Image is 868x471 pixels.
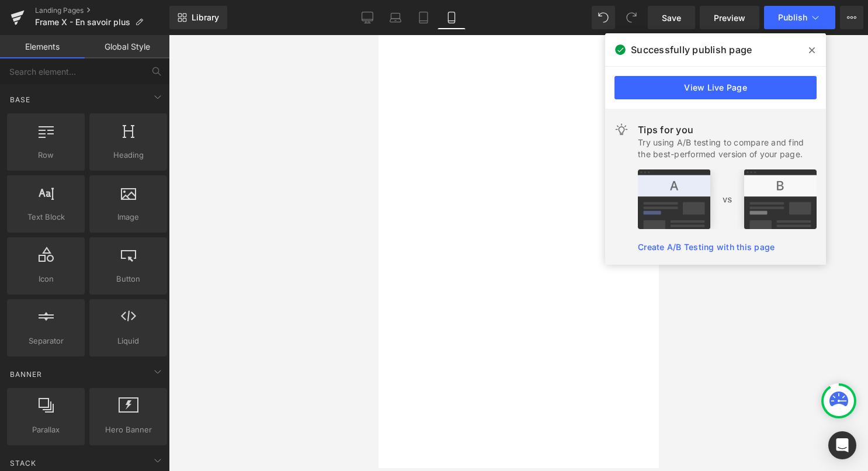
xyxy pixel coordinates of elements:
span: Banner [9,369,43,380]
span: Stack [9,458,37,469]
button: Undo [592,6,615,29]
span: Icon [11,273,81,285]
span: Successfully publish page [631,43,752,57]
a: Preview [700,6,759,29]
img: light.svg [614,123,629,137]
span: Text Block [11,211,81,223]
a: Tablet [409,6,438,29]
button: Publish [764,6,835,29]
span: Liquid [93,335,164,347]
button: More [840,6,863,29]
span: Frame X - En savoir plus [35,18,130,27]
a: New Library [169,6,227,29]
div: Open Intercom Messenger [828,431,856,459]
span: Hero Banner [93,424,164,436]
div: Tips for you [638,123,817,137]
span: Publish [778,13,807,22]
a: Global Style [85,35,169,58]
span: Separator [11,335,81,347]
span: Parallax [11,424,81,436]
img: tip.png [638,169,817,229]
span: Button [93,273,164,285]
a: View Live Page [614,76,817,99]
button: Redo [620,6,643,29]
span: Base [9,94,32,105]
a: Mobile [438,6,466,29]
a: Desktop [353,6,381,29]
a: Laptop [381,6,409,29]
span: Preview [714,12,745,24]
span: Row [11,149,81,161]
div: Try using A/B testing to compare and find the best-performed version of your page. [638,137,817,160]
span: Save [662,12,681,24]
span: Heading [93,149,164,161]
span: Image [93,211,164,223]
span: Library [192,12,219,23]
a: Create A/B Testing with this page [638,242,775,252]
a: Landing Pages [35,6,169,15]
